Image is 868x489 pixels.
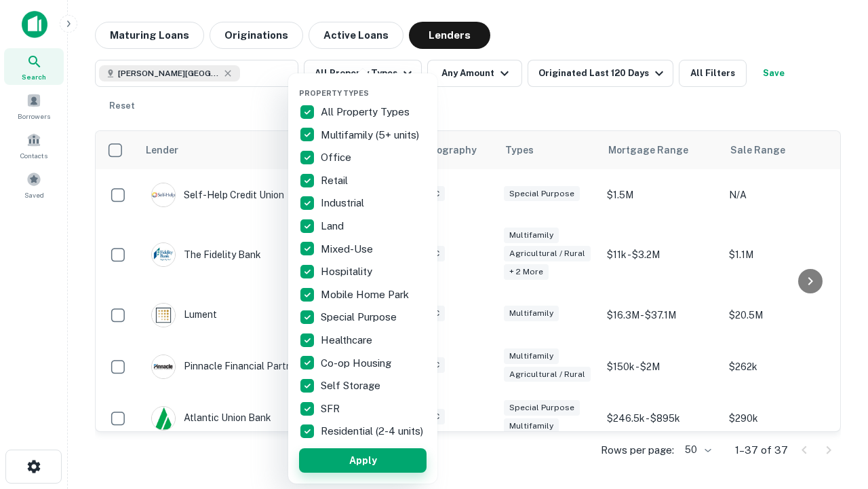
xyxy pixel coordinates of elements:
p: Office [321,149,354,166]
iframe: Chat Widget [800,337,868,402]
p: Land [321,218,347,234]
p: Industrial [321,195,367,211]
p: Self Storage [321,378,383,394]
p: Co-op Housing [321,355,394,372]
p: Residential (2-4 units) [321,423,426,439]
p: Hospitality [321,264,375,280]
p: Healthcare [321,332,375,348]
button: Apply [299,448,427,473]
span: Property Types [299,89,369,97]
p: All Property Types [321,104,412,120]
p: SFR [321,401,342,417]
p: Mobile Home Park [321,287,412,303]
p: Multifamily (5+ units) [321,127,422,143]
p: Special Purpose [321,309,399,325]
p: Mixed-Use [321,241,376,257]
p: Retail [321,173,351,189]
